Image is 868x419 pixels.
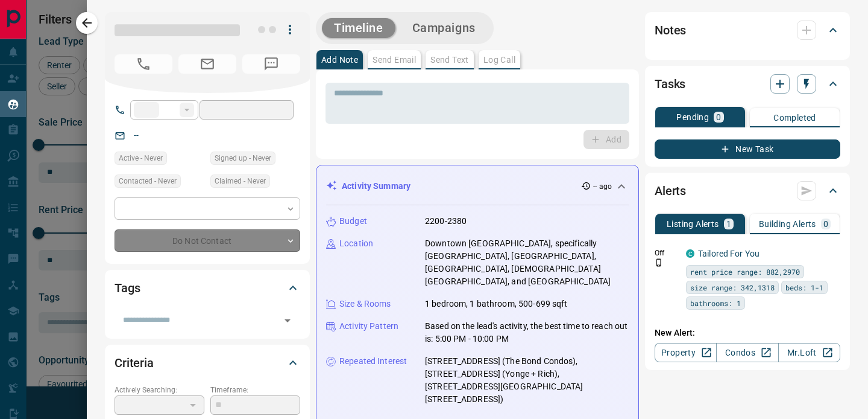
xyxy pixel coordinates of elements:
[655,69,840,98] div: Tasks
[215,152,271,164] span: Signed up - Never
[425,320,629,345] p: Based on the lead's activity, the best time to reach out is: 5:00 PM - 10:00 PM
[655,248,679,258] p: Off
[322,18,395,38] button: Timeline
[339,215,367,228] p: Budget
[655,258,663,267] svg: Push Notification Only
[655,74,685,94] h2: Tasks
[279,312,296,329] button: Open
[778,343,840,362] a: Mr.Loft
[823,220,828,228] p: 0
[655,176,840,205] div: Alerts
[655,343,717,362] a: Property
[425,355,629,406] p: [STREET_ADDRESS] (The Bond Condos), [STREET_ADDRESS] (Yonge + Rich), [STREET_ADDRESS][GEOGRAPHIC_...
[593,181,612,192] p: -- ago
[716,113,721,121] p: 0
[115,353,154,373] h2: Criteria
[690,266,800,278] span: rent price range: 882,2970
[326,175,629,197] div: Activity Summary-- ago
[773,114,816,122] p: Completed
[115,229,300,252] div: Do Not Contact
[690,297,741,309] span: bathrooms: 1
[686,249,694,258] div: condos.ca
[134,130,139,140] a: --
[667,220,719,228] p: Listing Alerts
[119,175,177,187] span: Contacted - Never
[115,54,172,74] span: No Number
[726,220,731,228] p: 1
[425,215,467,228] p: 2200-2380
[655,327,840,339] p: New Alert:
[215,175,266,187] span: Claimed - Never
[676,113,709,121] p: Pending
[716,343,778,362] a: Condos
[655,139,840,159] button: New Task
[425,298,568,310] p: 1 bedroom, 1 bathroom, 500-699 sqft
[655,181,686,200] h2: Alerts
[210,385,300,395] p: Timeframe:
[115,385,204,395] p: Actively Searching:
[339,298,391,310] p: Size & Rooms
[178,54,236,74] span: No Email
[321,56,358,64] p: Add Note
[119,152,163,164] span: Active - Never
[339,355,407,368] p: Repeated Interest
[242,54,300,74] span: No Number
[339,320,398,333] p: Activity Pattern
[400,18,488,38] button: Campaigns
[759,220,816,228] p: Building Alerts
[655,21,686,40] h2: Notes
[342,180,410,193] p: Activity Summary
[115,348,300,377] div: Criteria
[690,281,775,293] span: size range: 342,1318
[785,281,823,293] span: beds: 1-1
[655,16,840,45] div: Notes
[339,237,373,250] p: Location
[425,237,629,288] p: Downtown [GEOGRAPHIC_DATA], specifically [GEOGRAPHIC_DATA], [GEOGRAPHIC_DATA], [GEOGRAPHIC_DATA],...
[115,278,140,298] h2: Tags
[115,273,300,302] div: Tags
[698,249,759,258] a: Tailored For You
